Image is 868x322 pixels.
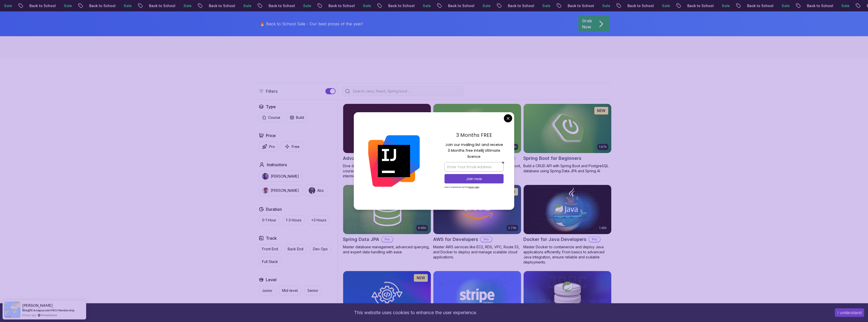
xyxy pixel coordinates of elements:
[82,3,116,8] p: Back to School
[433,236,478,243] h2: AWS for Developers
[774,3,790,8] p: Sale
[56,3,72,8] p: Sale
[259,286,276,295] button: Junior
[524,271,611,320] img: Spring JDBC Template card
[799,3,834,8] p: Back to School
[523,163,612,174] p: Build a CRUD API with Spring Boot and PostgreSQL database using Spring Data JPA and Spring AI
[262,247,278,252] p: Front End
[22,308,33,312] span: Bought
[680,3,714,8] p: Back to School
[475,3,491,8] p: Sale
[523,236,586,243] h2: Docker for Java Developers
[283,215,305,225] button: 1-3 Hours
[417,275,425,280] p: NEW
[259,257,281,267] button: Full Stack
[508,226,516,230] p: 2.73h
[262,259,278,264] p: Full Stack
[740,3,774,8] p: Back to School
[269,144,275,149] p: Pro
[834,3,850,8] p: Sale
[343,104,431,179] a: Advanced Spring Boot card5.18hAdvanced Spring BootProDive deep into Spring Boot with our advanced...
[116,3,132,8] p: Sale
[343,185,431,234] img: Spring Data JPA card
[317,188,324,193] p: Abz
[321,3,355,8] p: Back to School
[259,215,280,225] button: 0-1 Hour
[262,218,276,223] p: 0-1 Hour
[4,307,827,318] div: This website uses cookies to enhance the user experience.
[523,244,612,265] p: Master Docker to containerize and deploy Java applications efficiently. From basics to advanced J...
[22,313,36,317] span: 8 hours ago
[259,171,302,182] button: instructor img[PERSON_NAME]
[343,271,431,320] img: Java Integration Testing card
[582,18,592,30] p: Grab Now
[535,3,551,8] p: Sale
[292,144,300,149] p: Free
[33,308,75,312] a: Amigoscode PRO Membership
[261,3,296,8] p: Back to School
[271,174,299,179] p: [PERSON_NAME]
[352,89,460,94] input: Search Java, React, Spring boot ...
[266,132,276,139] h2: Price
[279,286,301,295] button: Mid-level
[355,3,372,8] p: Sale
[835,308,864,317] button: Accept cookies
[286,218,302,223] p: 1-3 Hours
[310,244,331,254] button: Dev Ops
[266,277,276,283] h2: Level
[524,104,611,153] img: Spring Boot for Beginners card
[560,3,595,8] p: Back to School
[268,115,280,120] p: Course
[481,237,492,242] p: Pro
[259,142,278,151] button: Pro
[433,244,521,260] p: Master AWS services like EC2, RDS, VPC, Route 53, and Docker to deploy and manage scalable cloud ...
[296,3,312,8] p: Sale
[260,21,363,27] p: 🔥 Back to School Sale - Our best prices of the year!
[266,206,282,212] h2: Duration
[271,188,299,193] p: [PERSON_NAME]
[381,3,415,8] p: Back to School
[236,3,252,8] p: Sale
[201,3,236,8] p: Back to School
[523,155,581,162] h2: Spring Boot for Beginners
[523,185,612,265] a: Docker for Java Developers card1.45hDocker for Java DevelopersProMaster Docker to containerize an...
[313,247,328,252] p: Dev Ops
[343,244,431,255] p: Master database management, advanced querying, and expert data handling with ease
[433,271,521,320] img: Stripe Checkout card
[287,113,307,122] button: Build
[22,3,56,8] p: Back to School
[524,185,611,234] img: Docker for Java Developers card
[304,286,322,295] button: Senior
[284,244,307,254] button: Back End
[343,163,431,179] p: Dive deep into Spring Boot with our advanced course, designed to take your skills from intermedia...
[176,3,192,8] p: Sale
[266,235,277,241] h2: Track
[266,104,276,110] h2: Type
[22,303,53,308] span: [PERSON_NAME]
[308,215,330,225] button: +3 Hours
[382,237,393,242] p: Pro
[259,244,281,254] button: Front End
[262,173,269,180] img: instructor img
[433,104,521,179] a: Building APIs with Spring Boot card3.30hBuilding APIs with Spring BootProLearn to build robust, s...
[433,104,521,153] img: Building APIs with Spring Boot card
[595,3,611,8] p: Sale
[599,145,607,149] p: 1.67h
[343,236,379,243] h2: Spring Data JPA
[296,115,304,120] p: Build
[418,226,426,230] p: 6.65h
[343,155,394,162] h2: Advanced Spring Boot
[262,187,269,194] img: instructor img
[281,142,303,151] button: Free
[259,113,284,122] button: Course
[309,187,315,194] img: instructor img
[41,313,57,317] a: ProveSource
[288,247,303,252] p: Back End
[589,237,600,242] p: Pro
[343,185,431,255] a: Spring Data JPA card6.65hNEWSpring Data JPAProMaster database management, advanced querying, and ...
[262,288,272,293] p: Junior
[141,3,176,8] p: Back to School
[440,3,475,8] p: Back to School
[599,226,607,230] p: 1.45h
[343,104,431,153] img: Advanced Spring Boot card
